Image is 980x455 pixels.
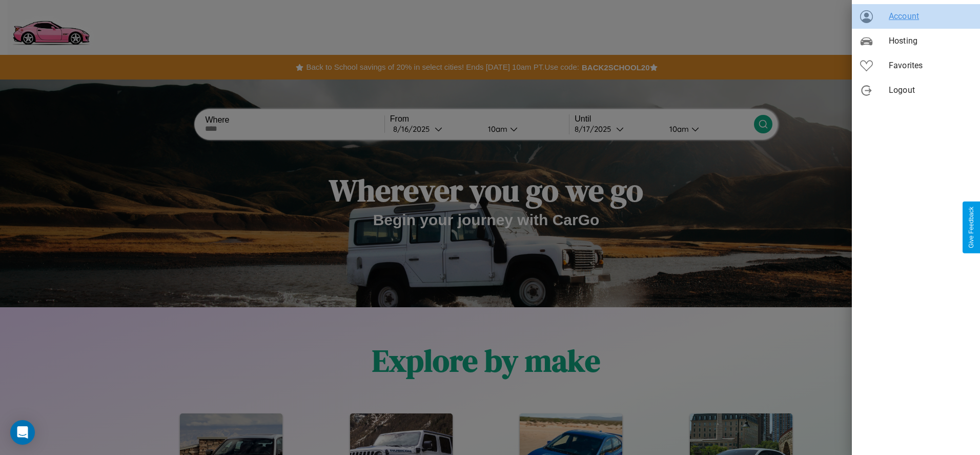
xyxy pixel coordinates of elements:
div: Account [852,4,980,29]
span: Logout [889,84,972,96]
span: Account [889,10,972,23]
div: Favorites [852,53,980,78]
div: Open Intercom Messenger [10,420,35,445]
div: Hosting [852,29,980,53]
span: Hosting [889,35,972,47]
div: Give Feedback [968,207,975,248]
div: Logout [852,78,980,103]
span: Favorites [889,60,972,72]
